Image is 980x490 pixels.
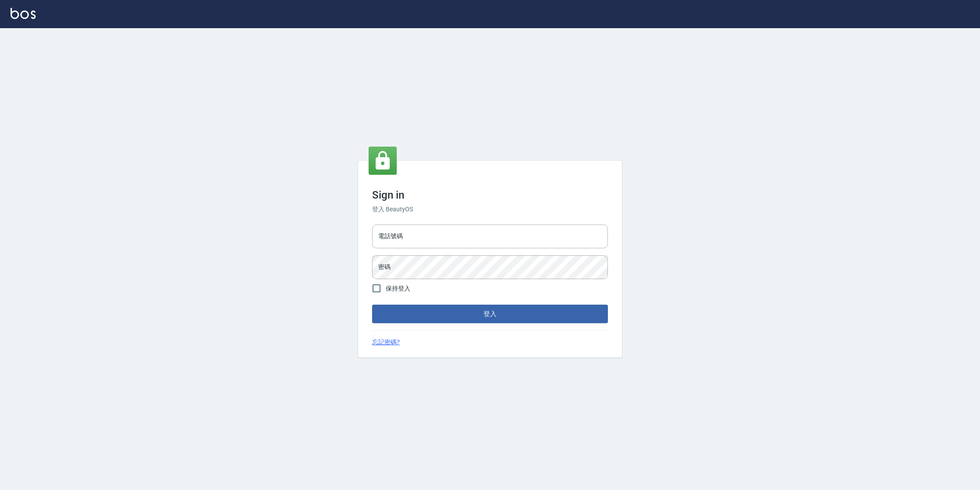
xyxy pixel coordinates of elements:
h6: 登入 BeautyOS [372,205,608,214]
span: 保持登入 [386,284,410,293]
h3: Sign in [372,189,608,201]
a: 忘記密碼? [372,338,400,347]
button: 登入 [372,305,608,323]
img: Logo [11,8,36,19]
